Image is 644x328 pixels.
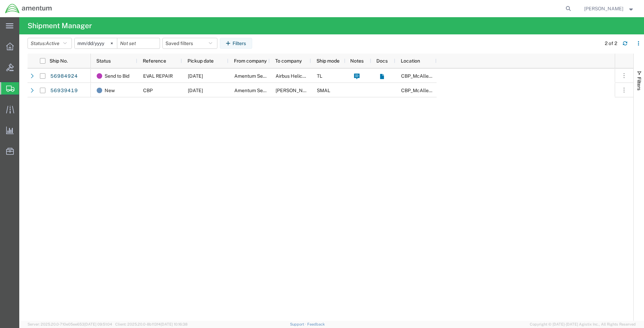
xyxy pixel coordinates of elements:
[162,38,217,49] button: Saved filters
[5,3,52,14] img: logo
[187,58,214,64] span: Pickup date
[307,322,325,326] a: Feedback
[376,58,388,64] span: Docs
[276,73,325,79] span: Airbus Helicopters, Inc
[220,38,252,49] button: Filters
[234,73,285,79] span: Amentum Services, Inc
[584,5,623,12] span: Rigoberto Magallan
[350,58,364,64] span: Notes
[584,4,635,13] button: [PERSON_NAME]
[143,58,166,64] span: Reference
[161,322,187,326] span: [DATE] 10:16:38
[636,77,642,90] span: Filters
[317,73,322,79] span: TL
[401,88,483,93] span: CBP_McAllen, TX_MCA
[50,71,78,82] a: 56984924
[50,58,68,64] span: Ship No.
[28,17,92,34] h4: Shipment Manager
[117,38,160,48] input: Not set
[143,88,153,93] span: CBP
[290,322,307,326] a: Support
[188,73,203,79] span: 10/01/2025
[96,58,111,64] span: Status
[28,322,112,326] span: Server: 2025.20.0-710e05ee653
[46,41,60,46] span: Active
[188,88,203,93] span: 09/25/2025
[275,58,302,64] span: To company
[105,69,129,83] span: Send to Bid
[401,73,483,79] span: CBP_McAllen, TX_MCA
[143,73,173,79] span: EVAL REPAIR
[115,322,187,326] span: Client: 2025.20.0-8b113f4
[234,58,267,64] span: From company
[530,321,636,327] span: Copyright © [DATE]-[DATE] Agistix Inc., All Rights Reserved
[84,322,112,326] span: [DATE] 09:51:04
[401,58,420,64] span: Location
[605,40,617,47] div: 2 of 2
[317,88,330,93] span: SMAL
[234,88,285,93] span: Amentum Services, Inc
[28,38,72,49] button: Status:Active
[50,85,78,96] a: 56939419
[105,83,115,98] span: New
[75,38,117,48] input: Not set
[276,88,315,93] span: Chris Bowers
[316,58,340,64] span: Ship mode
